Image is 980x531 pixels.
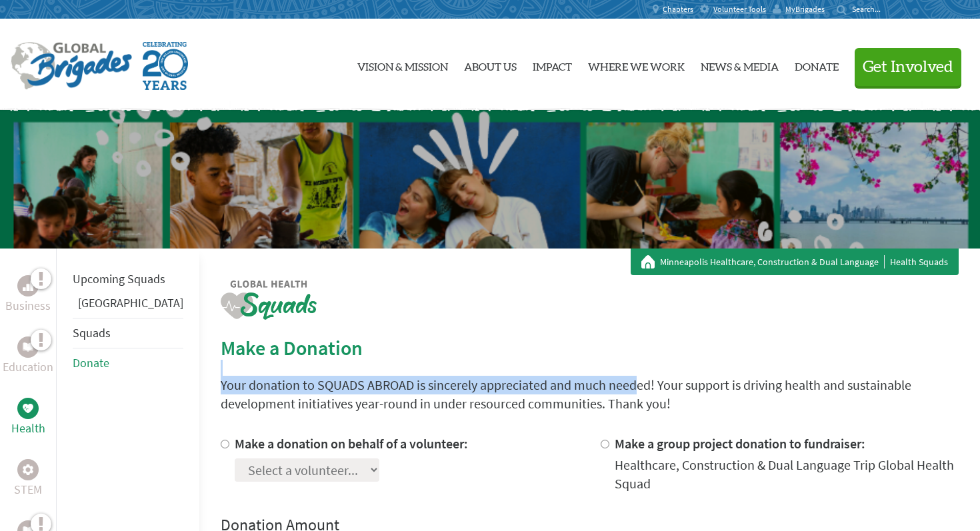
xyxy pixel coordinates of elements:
a: BusinessBusiness [5,275,51,315]
img: Education [23,342,33,352]
a: News & Media [701,30,779,99]
img: STEM [23,464,33,475]
div: Health Squads [641,255,948,268]
div: Education [17,336,39,358]
p: STEM [14,480,42,499]
a: Donate [73,355,109,370]
a: About Us [464,30,517,99]
div: STEM [17,459,39,480]
p: Health [11,419,45,438]
img: Health [23,404,33,412]
div: Business [17,275,39,296]
img: Business [23,280,33,291]
li: Donate [73,348,183,378]
span: MyBrigades [785,4,825,15]
a: Minneapolis Healthcare, Construction & Dual Language [660,255,885,268]
div: Healthcare, Construction & Dual Language Trip Global Health Squad [615,456,959,493]
a: EducationEducation [3,336,53,376]
span: Get Involved [863,59,953,75]
a: Upcoming Squads [73,271,165,286]
a: Where We Work [588,30,685,99]
a: HealthHealth [11,398,45,438]
p: Business [5,296,51,315]
a: Donate [795,30,839,99]
a: Impact [533,30,572,99]
label: Make a group project donation to fundraiser: [615,435,865,452]
a: [GEOGRAPHIC_DATA] [78,295,183,310]
li: Upcoming Squads [73,265,183,294]
button: Get Involved [855,48,961,86]
a: Vision & Mission [357,30,448,99]
span: Chapters [663,4,693,15]
img: Global Brigades Celebrating 20 Years [143,42,188,90]
li: Panama [73,294,183,318]
img: Global Brigades Logo [11,42,132,90]
label: Make a donation on behalf of a volunteer: [235,435,468,452]
a: STEMSTEM [14,459,42,499]
p: Your donation to SQUADS ABROAD is sincerely appreciated and much needed! Your support is driving ... [221,376,959,413]
div: Health [17,398,39,419]
li: Squads [73,318,183,348]
h2: Make a Donation [221,336,959,360]
img: logo-health.png [221,280,317,320]
a: Squads [73,325,111,340]
input: Search... [852,4,890,14]
p: Education [3,358,53,376]
span: Volunteer Tools [713,4,766,15]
